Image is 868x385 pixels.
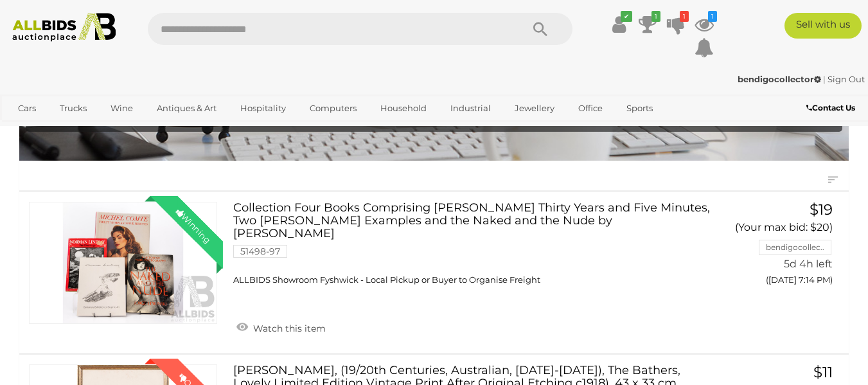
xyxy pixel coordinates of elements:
div: Winning [164,196,223,255]
a: Wine [102,98,141,119]
a: Trucks [51,98,95,119]
a: Office [570,98,611,119]
a: 1 [695,13,714,36]
a: $19 (Your max bid: $20) bendigocollec.. 5d 4h left ([DATE] 7:14 PM) [720,202,836,292]
a: [GEOGRAPHIC_DATA] [10,119,118,140]
a: Hospitality [232,98,294,119]
span: $11 [813,363,833,381]
a: Sell with us [784,13,862,39]
span: Watch this item [250,323,326,334]
i: 1 [680,11,689,22]
a: Collection Four Books Comprising [PERSON_NAME] Thirty Years and Five Minutes, Two [PERSON_NAME] E... [243,202,701,285]
a: Industrial [442,98,499,119]
i: ✔ [621,11,632,22]
strong: bendigocollector [738,74,821,84]
a: 1 [638,13,657,36]
i: 1 [651,11,660,22]
span: $19 [810,201,833,219]
a: Sign Out [828,74,865,84]
a: Jewellery [506,98,563,119]
button: Search [508,13,572,45]
img: Allbids.com.au [6,13,122,42]
a: Winning [29,202,217,323]
a: Cars [10,98,44,119]
a: Sports [618,98,661,119]
span: | [823,74,826,84]
a: Contact Us [806,101,858,115]
i: 1 [708,11,717,22]
a: Watch this item [233,318,329,337]
a: Antiques & Art [148,98,225,119]
a: Computers [301,98,365,119]
a: bendigocollector [738,74,823,84]
a: Household [372,98,435,119]
b: Contact Us [806,103,855,112]
a: 1 [666,13,686,36]
a: ✔ [610,13,629,36]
